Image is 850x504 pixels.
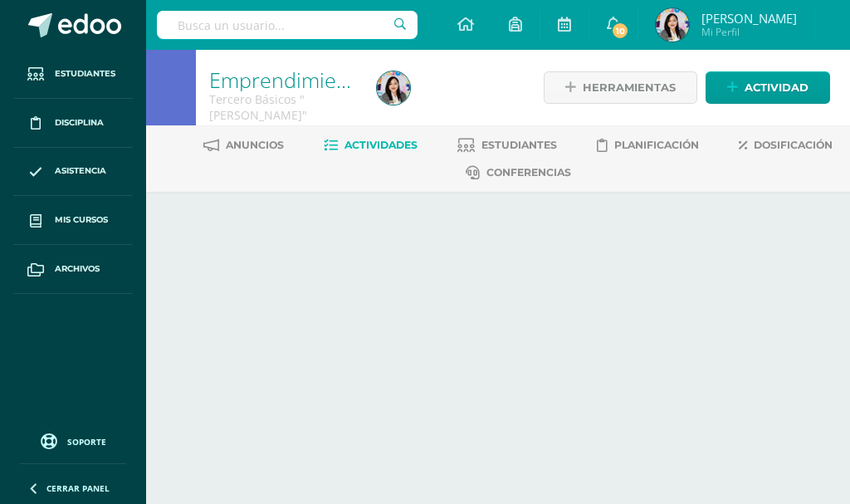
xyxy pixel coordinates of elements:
a: Dosificación [739,132,833,159]
a: Mis cursos [13,196,133,245]
span: Cerrar panel [46,482,110,494]
span: Archivos [55,262,100,276]
span: Soporte [67,436,106,448]
span: Asistencia [55,164,106,178]
a: Actividad [706,71,830,104]
div: Tercero Básicos 'Arquimedes' [209,91,357,123]
span: Dosificación [754,139,833,151]
span: Estudiantes [481,139,557,151]
span: Mi Perfil [701,25,797,39]
a: Herramientas [544,71,697,104]
img: d68dd43e1e0bb7b2ffdb34324ef3d439.png [377,71,410,105]
a: Asistencia [13,148,133,197]
img: d68dd43e1e0bb7b2ffdb34324ef3d439.png [656,8,689,42]
a: Estudiantes [457,132,557,159]
a: Planificación [597,132,699,159]
a: Estudiantes [13,50,133,99]
a: Actividades [324,132,418,159]
span: Planificación [614,139,699,151]
span: Conferencias [486,166,571,179]
a: Anuncios [203,132,284,159]
a: Conferencias [466,159,571,186]
span: Estudiantes [55,67,115,81]
span: Mis cursos [55,213,108,227]
h1: Emprendimiento para la productividad [209,68,357,91]
span: [PERSON_NAME] [701,10,797,27]
a: Archivos [13,245,133,294]
span: Disciplina [55,116,104,130]
span: Actividades [344,139,418,151]
input: Busca un usuario... [157,11,418,39]
span: 10 [611,22,629,40]
span: Anuncios [226,139,284,151]
span: Actividad [745,72,808,103]
a: Disciplina [13,99,133,148]
span: Herramientas [583,72,676,103]
a: Soporte [20,429,126,452]
a: Emprendimiento para la productividad [209,66,574,94]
